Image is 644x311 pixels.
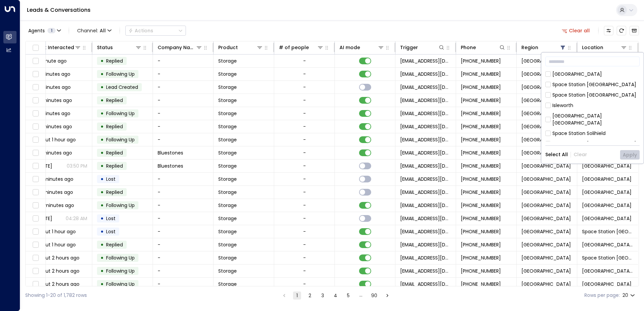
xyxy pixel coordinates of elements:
span: Storage [218,58,237,64]
span: Birmingham [521,123,571,130]
div: • [100,278,104,290]
span: +441923645774 [461,149,501,156]
span: Space Station Stirchley [582,176,632,182]
div: - [303,97,306,104]
span: Storage [218,241,237,248]
span: Birmingham [521,268,571,274]
div: - [303,84,306,91]
span: Birmingham [521,281,571,287]
a: Leads & Conversations [27,6,91,14]
div: # of people [279,43,324,51]
span: Birmingham [521,202,571,209]
button: Go to page 4 [331,291,340,300]
span: Storage [218,84,237,91]
span: leads@space-station.co.uk [400,123,451,130]
td: - [153,133,214,146]
div: Space Station [GEOGRAPHIC_DATA] [545,92,640,99]
span: Storage [218,254,237,261]
button: Clear all [559,26,593,35]
div: Company Name [158,43,202,51]
span: Storage [218,110,237,117]
td: - [153,265,214,277]
span: leads@space-station.co.uk [400,58,451,64]
td: - [153,186,214,199]
div: … [357,291,365,300]
span: +447979144038 [461,241,501,248]
button: Go to page 5 [344,291,352,300]
span: Birmingham [521,241,571,248]
div: Space Station [GEOGRAPHIC_DATA] [545,81,640,88]
div: - [303,281,306,287]
div: Last Interacted [36,43,74,51]
span: Following Up [106,136,135,143]
div: 20 [622,290,636,300]
span: +447702777777 [461,71,501,77]
span: Storage [218,97,237,104]
span: Toggle select row [31,136,40,144]
div: - [303,163,306,169]
span: Birmingham [521,189,571,196]
div: • [100,108,104,119]
div: Last Interacted [36,43,81,51]
span: Replied [106,97,123,104]
div: Button group with a nested menu [125,26,186,36]
button: Archived Leads [630,26,639,35]
span: Storage [218,176,237,182]
span: All [100,28,106,33]
span: Birmingham [521,84,571,91]
span: 11 minutes ago [36,110,70,117]
label: Rows per page: [584,292,620,299]
span: Birmingham [521,110,571,117]
span: Space Station Hall Green [582,281,632,287]
div: # of people [279,43,309,51]
span: Toggle select row [31,241,40,249]
div: - [303,228,306,235]
span: Birmingham [521,228,571,235]
div: Actions [128,28,153,34]
div: - [303,202,306,209]
span: Storage [218,149,237,156]
span: Replied [106,149,123,156]
button: Customize [604,26,613,35]
span: leads@space-station.co.uk [400,71,451,77]
span: leads@space-station.co.uk [400,149,451,156]
div: Isleworth [545,102,640,109]
div: • [100,226,104,237]
div: Trigger [400,43,445,51]
div: AI mode [340,43,384,51]
div: Product [218,43,238,51]
span: +447958126784 [461,281,501,287]
span: Toggle select row [31,109,40,118]
span: Storage [218,228,237,235]
span: Birmingham [521,254,571,261]
span: Storage [218,189,237,196]
span: +447516141731 [461,189,501,196]
span: +447477299654 [461,228,501,235]
span: +447932945370 [461,268,501,274]
span: Toggle select row [31,162,40,170]
span: +447521212831 [461,215,501,222]
div: Showing 1-20 of 1,782 rows [25,292,87,299]
span: Following Up [106,268,135,274]
div: - [303,136,306,143]
span: 17 minutes ago [36,149,72,156]
span: Storage [218,123,237,130]
span: leads@space-station.co.uk [400,84,451,91]
span: +447521212831 [461,202,501,209]
span: Storage [218,281,237,287]
span: Replied [106,189,123,196]
span: Birmingham [521,71,571,77]
span: about 1 hour ago [36,241,76,248]
span: 7 minutes ago [36,84,71,91]
div: Space Station [GEOGRAPHIC_DATA] [552,81,636,88]
span: about 2 hours ago [36,254,79,261]
span: leads@space-station.co.uk [400,163,451,169]
div: [GEOGRAPHIC_DATA] [GEOGRAPHIC_DATA] [552,112,640,127]
span: about 2 hours ago [36,268,79,274]
div: Isleworth [552,102,573,109]
td: - [153,81,214,94]
span: Toggle select row [31,201,40,210]
span: Birmingham [521,215,571,222]
span: leads@space-station.co.uk [400,97,451,104]
div: Company Name [158,43,196,51]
